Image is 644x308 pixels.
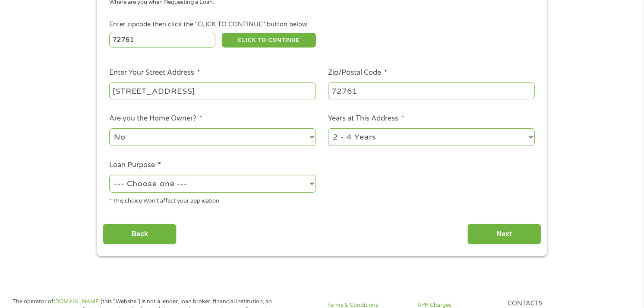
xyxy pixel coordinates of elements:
label: Loan Purpose [109,161,161,170]
input: Next [467,224,541,245]
label: Years at This Address [328,114,404,123]
h4: Contacts [508,300,587,308]
div: Enter zipcode then click the "CLICK TO CONTINUE" button below. [109,20,535,29]
input: Back [103,224,177,245]
div: * This choice Won’t affect your application [109,194,316,206]
a: [DOMAIN_NAME] [54,298,101,305]
input: Enter Zipcode (e.g 01510) [109,33,216,48]
label: Enter Your Street Address [109,68,200,77]
button: CLICK TO CONTINUE [222,33,316,48]
input: 1 Main Street [109,83,316,99]
label: Zip/Postal Code [328,68,387,77]
label: Are you the Home Owner? [109,114,202,123]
